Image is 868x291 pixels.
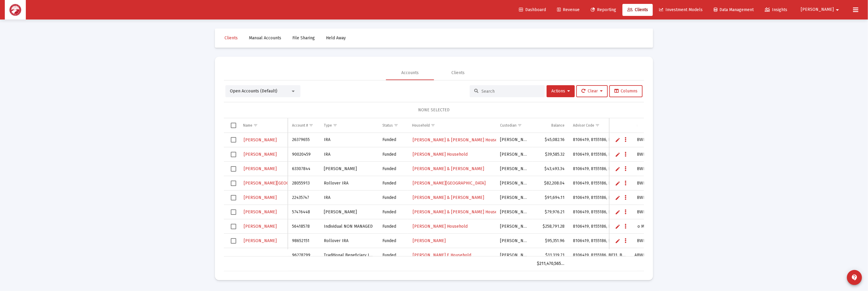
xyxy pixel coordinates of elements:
a: Edit [615,224,621,229]
td: 22435747 [288,190,320,205]
span: [PERSON_NAME] [244,195,277,200]
a: Dashboard [514,4,551,16]
a: Edit [615,195,621,200]
span: Show filter options for column 'Household' [431,123,435,127]
a: [PERSON_NAME] [243,150,277,159]
div: Advisor Code [573,123,594,128]
td: 98652151 [288,234,320,248]
a: [PERSON_NAME] E Household [412,251,472,259]
a: [PERSON_NAME] Household [412,150,468,159]
button: Columns [609,85,643,97]
span: Actions [551,88,570,94]
a: Clients [220,32,243,44]
td: IRA [320,190,378,205]
span: Insights [765,7,787,12]
td: Column Name [239,118,288,133]
span: [PERSON_NAME] & [PERSON_NAME] Household [413,209,506,214]
a: [PERSON_NAME] & [PERSON_NAME] Household [412,136,507,144]
img: Dashboard [9,4,21,16]
a: Insights [760,4,792,16]
button: Clear [576,85,608,97]
td: $43,493.34 [533,162,569,176]
div: NONE SELECTED [229,107,639,113]
span: [PERSON_NAME] [244,238,277,243]
span: [PERSON_NAME] & [PERSON_NAME] Household [413,137,506,142]
span: [PERSON_NAME] [413,238,446,243]
div: Funded [382,209,404,215]
td: [PERSON_NAME] [496,162,533,176]
div: Select row [231,224,236,229]
a: Edit [615,137,621,142]
div: Select row [231,238,236,244]
td: 8106419, 8155186, BF31 [569,234,631,248]
span: Show filter options for column 'Account #' [309,123,313,127]
td: $79,976.21 [533,205,569,219]
div: Funded [382,166,404,172]
td: $11,319.71 [533,248,569,262]
span: [PERSON_NAME] Household [413,152,468,157]
span: [PERSON_NAME][GEOGRAPHIC_DATA] [413,181,486,186]
td: Individual NON MANAGED [320,219,378,234]
td: Column Household [408,118,496,133]
div: Data grid [224,118,644,271]
td: Rollover IRA [320,234,378,248]
td: 8106419, 8155186, BF31, BGFE [569,147,631,162]
a: [PERSON_NAME][GEOGRAPHIC_DATA] [412,179,486,187]
td: [PERSON_NAME] [320,205,378,219]
a: [PERSON_NAME] [243,136,277,144]
a: [PERSON_NAME] & [PERSON_NAME] Household [412,208,507,216]
a: Revenue [552,4,584,16]
a: Manual Accounts [244,32,286,44]
td: [PERSON_NAME] [496,234,533,248]
div: Select row [231,209,236,215]
a: [PERSON_NAME] [243,208,277,216]
div: Name [243,123,252,128]
mat-icon: contact_support [851,274,858,281]
td: 8106419, 8155186, BF31 [569,162,631,176]
td: $39,585.32 [533,147,569,162]
span: [PERSON_NAME][GEOGRAPHIC_DATA] [244,181,317,186]
div: Select row [231,166,236,172]
div: Status [382,123,393,128]
a: Edit [615,181,621,186]
td: 8106419, 8155186, BF31, BGFE [569,133,631,147]
td: $95,351.96 [533,234,569,248]
div: Select row [231,195,236,200]
td: 28055913 [288,176,320,190]
td: Column Advisor Code [569,118,631,133]
div: Funded [382,151,404,157]
span: Clients [627,7,648,12]
div: Clients [451,70,465,76]
a: Edit [615,166,621,172]
td: 8106419, 8155186, BF31, BGFE [569,248,631,262]
span: Show filter options for column 'Status' [394,123,398,127]
a: [PERSON_NAME] [243,164,277,173]
span: Data Management [714,7,754,12]
div: Funded [382,238,404,244]
span: Columns [614,88,637,94]
div: Funded [382,195,404,201]
td: IRA [320,147,378,162]
button: [PERSON_NAME] [794,4,848,16]
td: [PERSON_NAME] [496,176,533,190]
a: File Sharing [288,32,320,44]
td: [PERSON_NAME] [496,190,533,205]
td: [PERSON_NAME] [496,133,533,147]
div: Household [412,123,430,128]
div: Funded [382,180,404,186]
span: Investment Models [659,7,703,12]
span: Clear [581,88,603,94]
td: $82,208.04 [533,176,569,190]
div: $211,470,565.70 [537,261,565,267]
span: Clients [225,35,238,40]
td: IRA [320,133,378,147]
div: Type [324,123,332,128]
span: Show filter options for column 'Custodian' [518,123,522,127]
div: Account # [292,123,308,128]
a: [PERSON_NAME][GEOGRAPHIC_DATA] [243,179,317,187]
div: Funded [382,223,404,229]
a: Edit [615,238,621,244]
td: 8106419, 8155186, BF31, BGFE [569,219,631,234]
td: Column Balance [533,118,569,133]
td: Column Custodian [496,118,533,133]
